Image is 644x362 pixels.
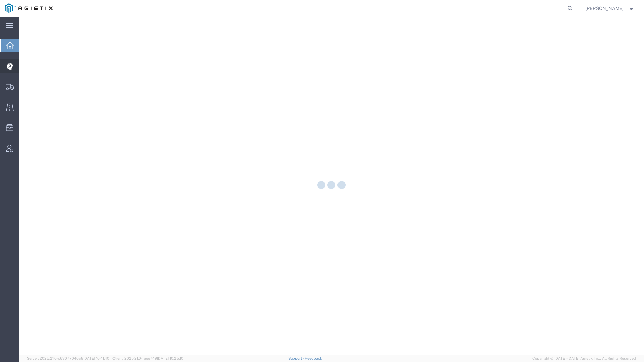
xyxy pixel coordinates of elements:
[585,5,624,12] span: Jessica Carr
[27,356,109,360] span: Server: 2025.21.0-c63077040a8
[157,356,183,360] span: [DATE] 10:25:10
[83,356,109,360] span: [DATE] 10:41:40
[288,356,305,360] a: Support
[5,3,53,13] img: logo
[532,356,636,361] span: Copyright © [DATE]-[DATE] Agistix Inc., All Rights Reserved
[112,356,183,360] span: Client: 2025.21.0-faee749
[305,356,322,360] a: Feedback
[585,4,635,12] button: [PERSON_NAME]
